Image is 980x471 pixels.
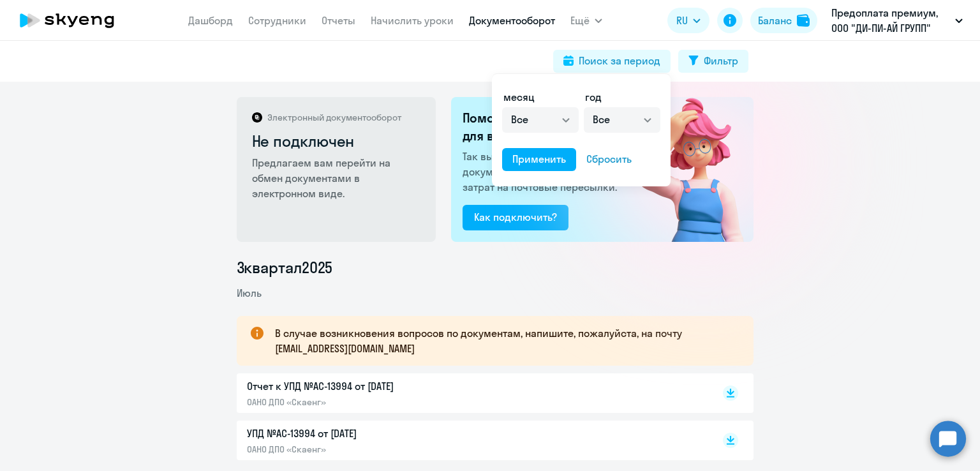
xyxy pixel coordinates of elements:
[502,148,576,171] button: Применить
[586,151,632,167] div: Сбросить
[576,148,642,171] button: Сбросить
[503,91,535,103] span: месяц
[585,91,602,103] span: год
[512,151,566,167] div: Применить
